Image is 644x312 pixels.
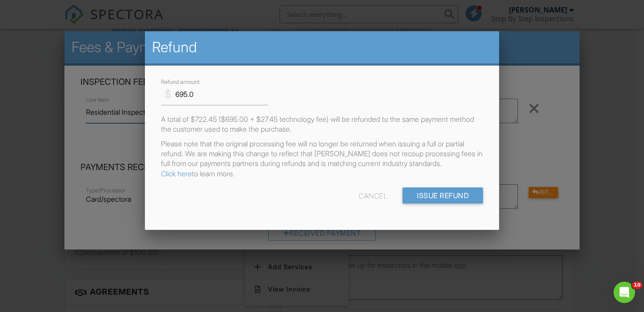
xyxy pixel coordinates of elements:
input: Issue Refund [402,187,483,204]
div: $ [165,87,171,102]
p: Please note that the original processing fee will no longer be returned when issuing a full or pa... [161,139,483,179]
a: Click here [161,169,192,178]
p: A total of $722.45 ($695.00 + $27.45 technology fee) will be refunded to the same payment method ... [161,114,483,134]
span: 10 [632,282,642,289]
h2: Refund [152,38,492,56]
iframe: Intercom live chat [614,282,635,303]
label: Refund amount [161,78,199,86]
div: Cancel [359,187,387,204]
